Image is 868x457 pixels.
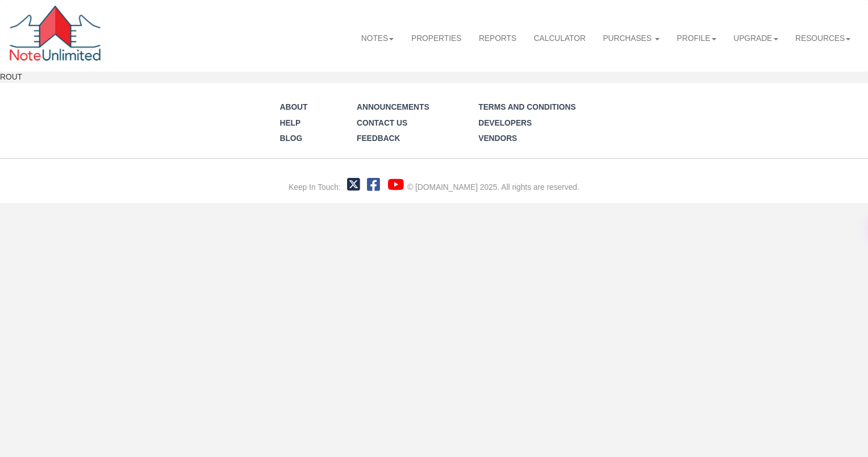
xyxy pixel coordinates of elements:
a: Resources [787,24,859,53]
div: Keep In Touch: [289,182,340,193]
a: Upgrade [725,24,787,53]
a: Reports [470,24,525,53]
a: Calculator [525,24,594,53]
a: Purchases [594,24,668,53]
a: About [280,103,308,111]
a: Feedback [357,134,400,143]
a: Profile [668,24,725,53]
a: Announcements [357,103,429,111]
a: Vendors [478,134,517,143]
a: Developers [478,119,532,127]
a: Properties [403,24,470,53]
div: © [DOMAIN_NAME] 2025. All rights are reserved. [407,182,579,193]
a: Terms and Conditions [478,103,575,111]
a: Help [280,119,301,127]
a: Contact Us [357,119,407,127]
a: Notes [353,24,403,53]
a: Blog [280,134,303,143]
